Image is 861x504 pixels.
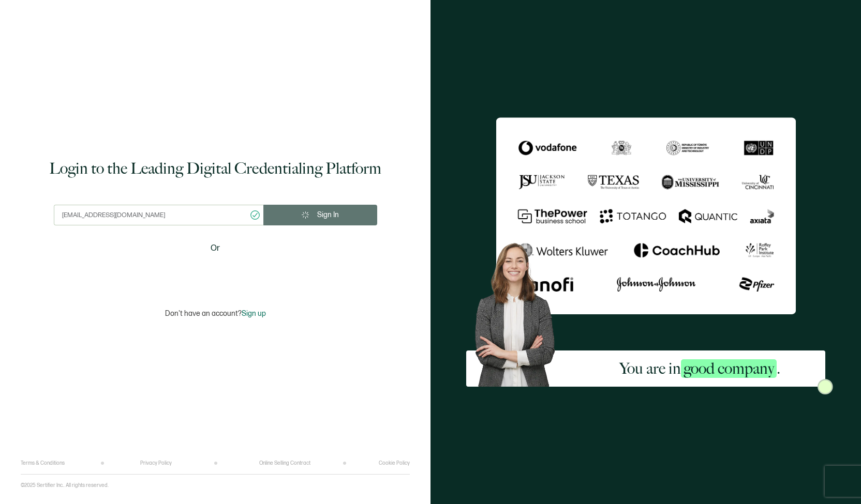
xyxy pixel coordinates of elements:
h2: You are in . [619,358,780,379]
img: Sertifier Login - You are in <span class="strong-h">good company</span>. Hero [466,236,574,387]
a: Online Selling Contract [259,460,310,466]
a: Cookie Policy [379,460,410,466]
p: ©2025 Sertifier Inc.. All rights reserved. [21,482,109,488]
span: Sign up [242,309,266,318]
a: Privacy Policy [140,460,172,466]
span: Or [211,242,220,255]
img: Sertifier Login - You are in <span class="strong-h">good company</span>. [496,117,796,315]
span: good company [681,359,777,378]
a: Terms & Conditions [21,460,65,466]
img: Sertifier Login [818,379,833,394]
iframe: Sign in with Google Button [151,262,280,284]
p: Don't have an account? [165,309,266,318]
ion-icon: checkmark circle outline [249,209,261,221]
input: Enter your work email address [54,205,263,225]
h1: Login to the Leading Digital Credentialing Platform [49,158,381,179]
